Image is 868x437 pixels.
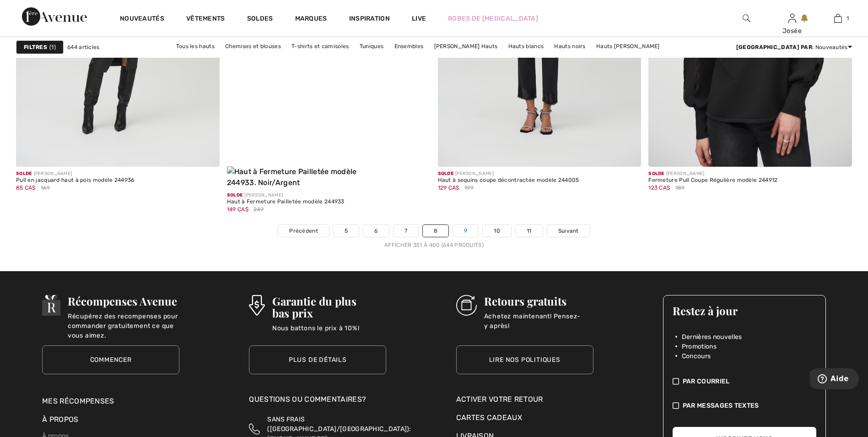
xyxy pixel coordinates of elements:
span: Concours [682,351,711,361]
a: Commencer [42,345,179,374]
span: 1 [49,43,56,51]
span: 199 [464,184,474,192]
div: Afficher 351 à 400 (644 produits) [16,241,852,249]
a: 10 [483,225,511,237]
a: Tous les hauts [172,40,219,52]
a: Vêtements [186,15,225,24]
span: Suivant [558,227,579,235]
p: Nous battons le prix à 10%! [272,323,387,342]
a: Tuniques [355,40,388,52]
span: 249 [253,205,264,213]
iframe: Ouvre un widget dans lequel vous pouvez trouver plus d’informations [810,368,859,391]
p: Récupérez des recompenses pour commander gratuitement ce que vous aimez. [68,311,179,330]
span: 85 CA$ [16,185,36,191]
a: Hauts noirs [550,40,590,52]
img: check [673,377,679,386]
img: Récompenses Avenue [42,295,60,316]
div: [PERSON_NAME] [438,170,579,177]
img: 1ère Avenue [22,7,87,26]
a: Soldes [247,15,273,24]
h3: Restez à jour [673,305,816,317]
a: Live [412,14,426,23]
a: Mes récompenses [42,397,114,405]
a: 11 [516,225,543,237]
h3: Récompenses Avenue [68,295,179,307]
a: Suivant [547,225,590,237]
p: Achetez maintenant! Pensez-y après! [484,311,593,330]
span: Solde [438,171,454,176]
a: 6 [363,225,388,237]
img: Mes infos [788,13,796,24]
a: Hauts [PERSON_NAME] [592,40,664,52]
div: Josée [770,26,814,36]
a: Marques [295,15,327,24]
a: Plus de détails [249,345,386,374]
img: Mon panier [834,13,842,24]
a: Lire nos politiques [456,345,593,374]
h3: Retours gratuits [484,295,593,307]
span: Par Courriel [683,377,730,386]
span: Inspiration [349,15,390,24]
img: Garantie du plus bas prix [249,295,264,316]
span: Par messages textes [683,401,759,410]
div: À propos [42,414,179,430]
div: Questions ou commentaires? [249,394,386,410]
span: 189 [675,184,685,192]
a: T-shirts et camisoles [287,40,353,52]
span: 644 articles [67,43,100,51]
div: [PERSON_NAME] [227,192,345,199]
span: Précédent [289,227,318,235]
span: 169 [41,184,50,192]
div: Haut à sequins coupe décontractée modèle 244005 [438,177,579,184]
span: 149 CA$ [227,206,248,213]
a: 5 [334,225,359,237]
span: 129 CA$ [438,185,459,191]
span: Promotions [682,342,717,351]
h3: Garantie du plus bas prix [272,295,387,319]
a: Ensembles [390,40,428,52]
img: check [673,401,679,410]
span: 1 [846,14,849,22]
a: 9 [453,225,478,237]
div: Pull en jacquard haut à pois modèle 244936 [16,177,135,184]
span: Solde [227,192,243,198]
strong: [GEOGRAPHIC_DATA] par [736,44,812,50]
span: SANS FRAIS ([GEOGRAPHIC_DATA]/[GEOGRAPHIC_DATA]): [267,415,411,433]
a: 1 [815,13,860,24]
div: : Nouveautés [736,43,852,51]
a: Robes de [MEDICAL_DATA] [448,14,538,23]
img: Retours gratuits [456,295,477,316]
a: Précédent [278,225,329,237]
span: Dernières nouvelles [682,332,742,342]
a: Se connecter [788,14,796,22]
span: Solde [648,171,664,176]
a: 8 [423,225,448,237]
a: Chemises et blouses [221,40,286,52]
div: [PERSON_NAME] [648,170,777,177]
div: [PERSON_NAME] [16,170,135,177]
a: [PERSON_NAME] Hauts [430,40,502,52]
a: 7 [394,225,418,237]
a: Cartes Cadeaux [456,412,593,423]
div: Haut à Fermeture Pailletée modèle 244933 [227,199,345,205]
span: 123 CA$ [648,185,670,191]
strong: Filtres [24,43,47,51]
img: recherche [743,13,750,24]
a: Hauts blancs [504,40,549,52]
nav: Page navigation [16,224,852,249]
span: Solde [16,171,32,176]
a: Nouveautés [120,15,164,24]
a: Activer votre retour [456,394,593,405]
div: Fermeture Pull Coupe Régulière modèle 244912 [648,177,777,184]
